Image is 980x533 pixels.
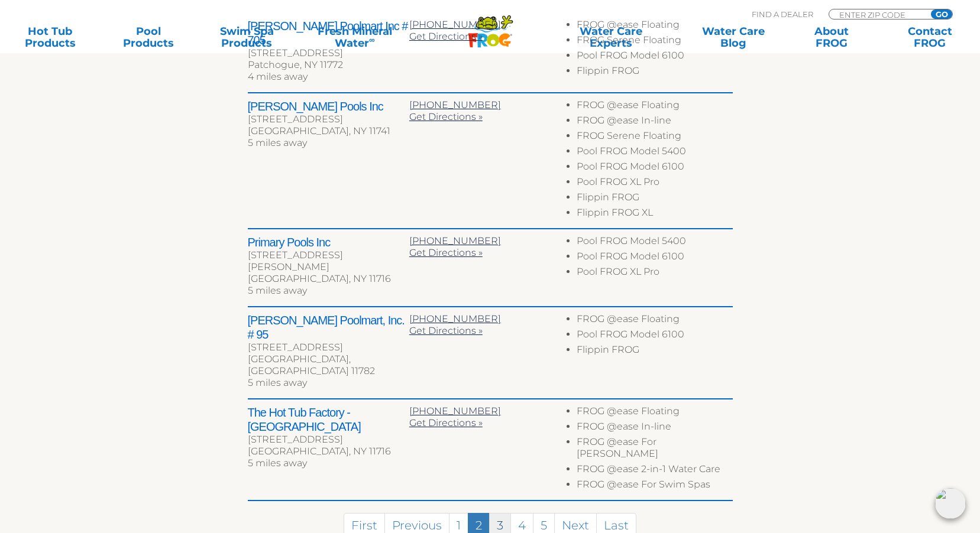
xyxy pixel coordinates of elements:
span: 5 miles away [248,457,307,469]
a: Get Directions » [409,31,483,42]
input: Zip Code Form [838,9,918,19]
a: ContactFROG [892,25,968,49]
li: Pool FROG Model 6100 [577,329,732,344]
li: Pool FROG XL Pro [577,266,732,281]
a: [PHONE_NUMBER] [409,99,501,110]
li: FROG @ease Floating [577,19,732,34]
div: [STREET_ADDRESS] [248,47,409,59]
li: Pool FROG Model 5400 [577,235,732,251]
li: Pool FROG Model 6100 [577,161,732,176]
li: Pool FROG Model 6100 [577,50,732,65]
div: [STREET_ADDRESS] [248,434,409,446]
li: FROG @ease Floating [577,99,732,115]
li: FROG Serene Floating [577,34,732,50]
span: 5 miles away [248,285,307,296]
a: Water CareBlog [695,25,771,49]
a: Hot TubProducts [12,25,88,49]
h2: [PERSON_NAME] Pools Inc [248,99,409,113]
li: Pool FROG Model 5400 [577,145,732,161]
li: FROG @ease 2-in-1 Water Care [577,463,732,479]
a: Get Directions » [409,325,483,336]
li: FROG @ease Floating [577,313,732,329]
a: Get Directions » [409,111,483,122]
li: Pool FROG XL Pro [577,176,732,191]
li: FROG @ease Floating [577,405,732,421]
div: [STREET_ADDRESS][PERSON_NAME] [248,249,409,273]
span: 5 miles away [248,137,307,148]
li: FROG @ease For [PERSON_NAME] [577,436,732,463]
img: openIcon [935,488,966,519]
li: Flippin FROG XL [577,207,732,222]
h2: [PERSON_NAME] Poolmart, Inc. # 95 [248,313,409,342]
p: Find A Dealer [752,9,813,19]
a: [PHONE_NUMBER] [409,313,501,324]
a: AboutFROG [793,25,869,49]
a: PoolProducts [110,25,186,49]
div: [STREET_ADDRESS] [248,342,409,353]
a: Swim SpaProducts [209,25,285,49]
li: Pool FROG Model 6100 [577,251,732,266]
li: Flippin FROG [577,65,732,80]
a: [PHONE_NUMBER] [409,19,501,30]
a: [PHONE_NUMBER] [409,235,501,246]
span: 5 miles away [248,377,307,388]
li: FROG Serene Floating [577,130,732,145]
div: [GEOGRAPHIC_DATA], NY 11716 [248,273,409,285]
li: FROG @ease In-line [577,421,732,436]
div: [GEOGRAPHIC_DATA], [GEOGRAPHIC_DATA] 11782 [248,353,409,377]
h2: [PERSON_NAME] Poolmart Inc # 705 [248,19,409,47]
h2: Primary Pools Inc [248,235,409,249]
h2: The Hot Tub Factory - [GEOGRAPHIC_DATA] [248,405,409,434]
a: Get Directions » [409,417,483,428]
li: Flippin FROG [577,344,732,359]
span: 4 miles away [248,71,308,82]
a: [PHONE_NUMBER] [409,405,501,417]
div: [GEOGRAPHIC_DATA], NY 11741 [248,125,409,137]
a: Get Directions » [409,247,483,258]
li: FROG @ease For Swim Spas [577,479,732,494]
input: GO [931,9,952,19]
li: Flippin FROG [577,191,732,207]
div: Patchogue, NY 11772 [248,59,409,71]
li: FROG @ease In-line [577,115,732,130]
div: [GEOGRAPHIC_DATA], NY 11716 [248,446,409,457]
div: [STREET_ADDRESS] [248,113,409,125]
